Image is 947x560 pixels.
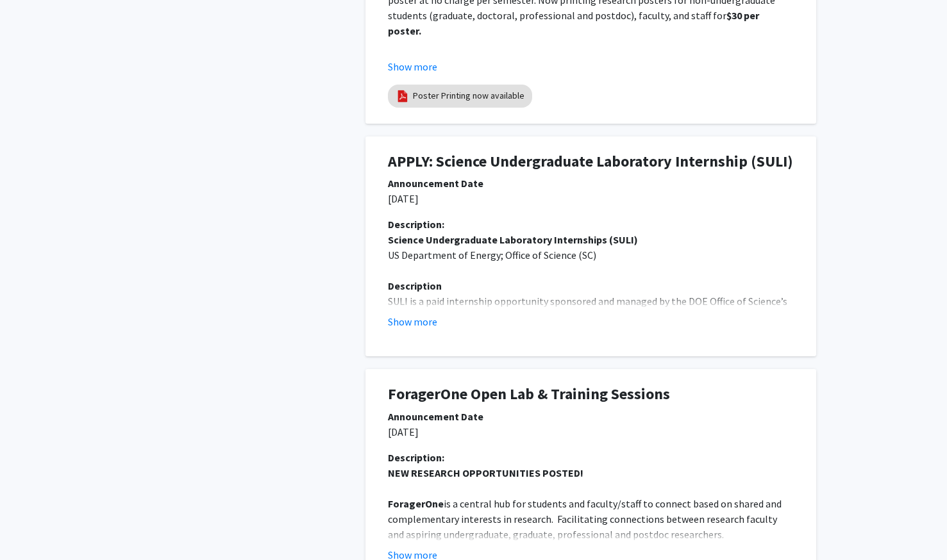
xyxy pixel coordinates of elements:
strong: $30 per poster. [388,9,761,37]
p: [DATE] [388,424,794,440]
button: Show more [388,59,437,74]
strong: Description [388,279,442,292]
div: Announcement Date [388,176,794,191]
a: Poster Printing now available [413,89,524,103]
iframe: Chat [10,502,54,550]
strong: NEW RESEARCH OPPORTUNITIES POSTED! [388,466,583,479]
img: pdf_icon.png [396,89,410,103]
p: US Department of Energy; Office of Science (SC) [388,247,794,263]
button: Show more [388,314,437,329]
strong: ForagerOne [388,497,444,510]
div: Description: [388,217,794,232]
h1: APPLY: Science Undergraduate Laboratory Internship (SULI) [388,152,794,171]
h1: ForagerOne Open Lab & Training Sessions [388,385,794,404]
p: SULI is a paid internship opportunity sponsored and managed by the DOE Office of Science’s Office... [388,293,794,401]
div: Announcement Date [388,409,794,424]
p: is a central hub for students and faculty/staff to connect based on shared and complementary inte... [388,496,794,542]
strong: Science Undergraduate Laboratory Internships (SULI) [388,233,638,246]
div: Description: [388,450,794,465]
p: [DATE] [388,191,794,206]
